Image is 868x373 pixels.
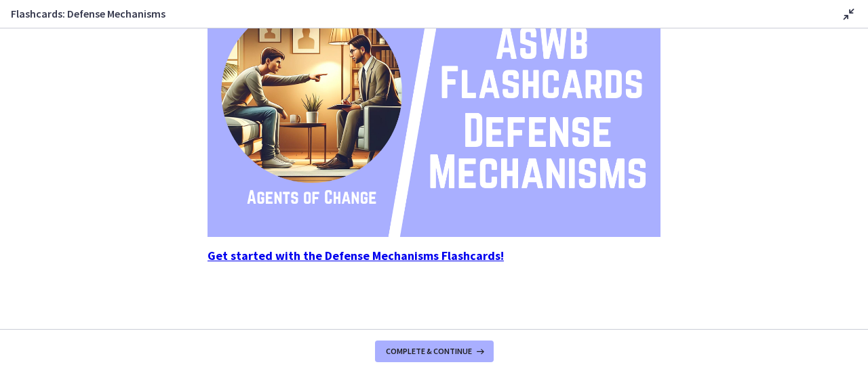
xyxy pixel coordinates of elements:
[11,5,819,22] h3: Flashcards: Defense Mechanisms
[386,346,472,357] span: Complete & continue
[208,248,504,263] strong: Get started with the Defense Mechanisms Flashcards!
[208,249,504,263] a: Get started with the Defense Mechanisms Flashcards!
[375,341,494,362] button: Complete & continue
